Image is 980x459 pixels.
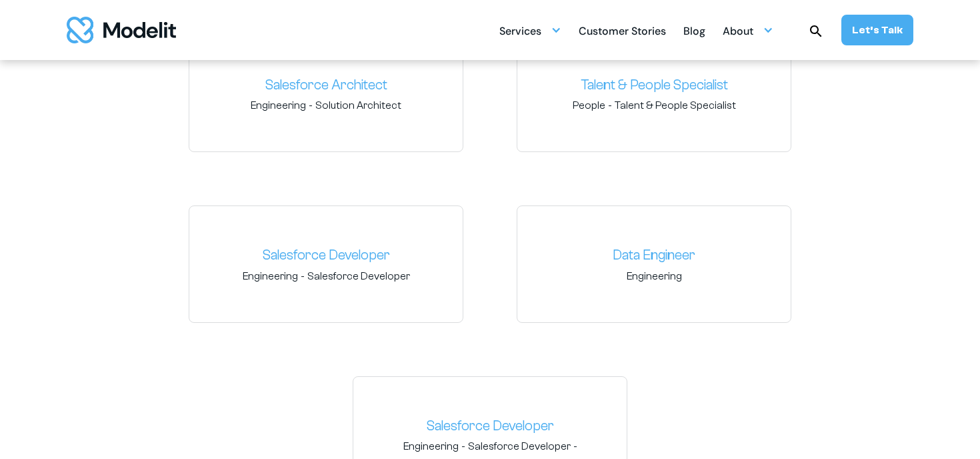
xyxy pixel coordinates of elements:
a: Let’s Talk [841,15,913,45]
span: Salesforce Developer [468,439,571,454]
span: People [573,98,605,113]
a: Blog [683,17,705,43]
span: Engineering [403,439,459,454]
a: Data Engineer [528,245,780,266]
span: - [528,98,780,113]
a: Salesforce Developer [364,416,616,437]
span: Engineering [627,269,682,284]
a: Salesforce Architect [200,75,452,96]
span: - [200,269,452,284]
a: Talent & People Specialist [528,75,780,96]
div: Services [499,17,561,43]
div: About [723,19,753,45]
a: Customer Stories [579,17,666,43]
div: Customer Stories [579,19,666,45]
span: Salesforce Developer [307,269,410,284]
img: modelit logo [67,17,176,43]
a: Salesforce Developer [200,245,452,266]
span: Talent & People Specialist [615,98,736,113]
a: home [67,17,176,43]
span: Solution Architect [315,98,401,113]
span: Engineering [243,269,298,284]
div: About [723,17,773,43]
div: Blog [683,19,705,45]
span: - [200,98,452,113]
div: Let’s Talk [852,23,903,37]
span: Engineering [251,98,306,113]
div: Services [499,19,541,45]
